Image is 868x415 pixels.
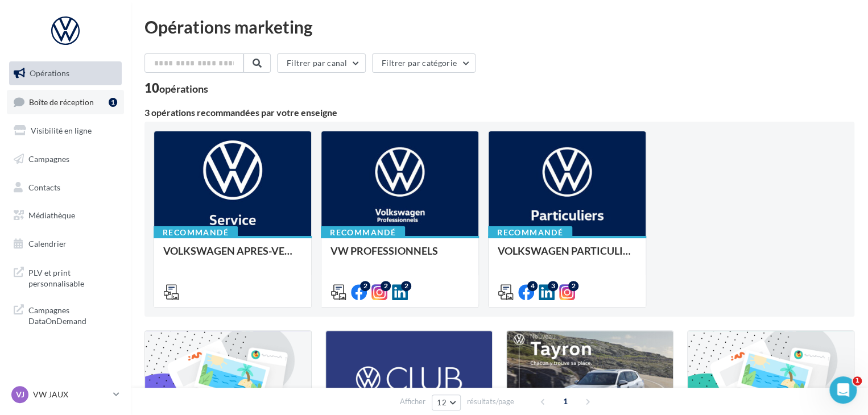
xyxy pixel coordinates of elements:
span: VJ [16,389,24,400]
div: 2 [568,281,578,291]
a: PLV et print personnalisable [7,260,124,294]
div: Recommandé [321,226,405,239]
img: tab_domain_overview_orange.svg [47,66,56,75]
div: Domaine: [DOMAIN_NAME] [30,30,129,39]
button: Filtrer par catégorie [372,53,476,73]
span: Calendrier [28,239,67,248]
a: Visibilité en ligne [7,119,124,143]
div: VW PROFESSIONNELS [330,245,469,268]
span: résultats/page [467,396,514,407]
span: 1 [853,376,862,385]
button: Filtrer par canal [277,53,366,73]
img: website_grey.svg [18,30,27,39]
span: Contacts [28,182,60,192]
span: 12 [437,398,447,407]
span: Afficher [400,396,425,407]
div: 10 [144,82,208,94]
span: Visibilité en ligne [31,126,92,135]
p: VW JAUX [33,389,109,400]
a: Boîte de réception1 [7,90,124,114]
div: opérations [159,84,208,94]
a: Médiathèque [7,204,124,227]
span: Boîte de réception [29,97,94,106]
div: 2 [360,281,370,291]
span: Campagnes DataOnDemand [28,302,117,327]
iframe: Intercom live chat [829,376,857,404]
div: VOLKSWAGEN PARTICULIER [498,245,636,268]
a: VJ VW JAUX [9,384,122,405]
div: 3 opérations recommandées par votre enseigne [144,108,854,117]
button: 12 [432,395,461,410]
span: 1 [556,392,574,410]
div: 2 [381,281,391,291]
img: tab_keywords_by_traffic_grey.svg [131,66,140,75]
img: logo_orange.svg [18,18,27,27]
div: 1 [109,98,117,107]
a: Contacts [7,176,124,200]
div: Recommandé [154,226,238,239]
div: VOLKSWAGEN APRES-VENTE [163,245,302,268]
div: Opérations marketing [144,18,854,35]
div: Mots-clés [143,67,172,74]
span: Opérations [30,68,69,78]
div: 4 [527,281,538,291]
div: Domaine [60,67,88,74]
a: Campagnes DataOnDemand [7,298,124,331]
span: PLV et print personnalisable [28,265,117,289]
div: v 4.0.25 [32,18,56,27]
span: Campagnes [28,154,69,164]
a: Campagnes [7,147,124,171]
div: 2 [401,281,411,291]
a: Calendrier [7,232,124,256]
a: Opérations [7,61,124,85]
div: 3 [548,281,558,291]
span: Médiathèque [28,210,75,220]
div: Recommandé [488,226,572,239]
